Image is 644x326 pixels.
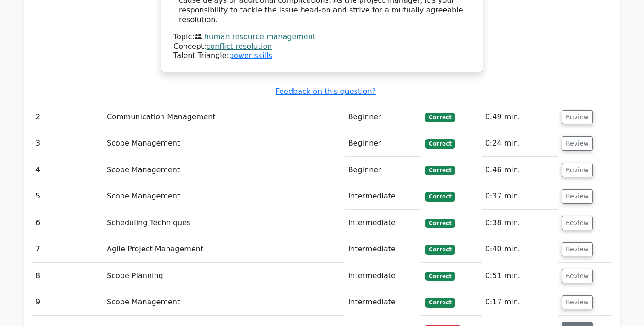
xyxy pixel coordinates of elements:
[345,183,422,210] td: Intermediate
[482,130,558,157] td: 0:24 min.
[345,289,422,315] td: Intermediate
[562,136,593,151] button: Review
[425,166,455,175] span: Correct
[32,183,103,210] td: 5
[32,157,103,183] td: 4
[276,87,376,96] a: Feedback on this question?
[425,192,455,201] span: Correct
[345,236,422,262] td: Intermediate
[32,130,103,157] td: 3
[562,163,593,177] button: Review
[425,272,455,281] span: Correct
[32,263,103,289] td: 8
[32,236,103,262] td: 7
[103,263,345,289] td: Scope Planning
[482,289,558,315] td: 0:17 min.
[562,110,593,124] button: Review
[425,245,455,254] span: Correct
[482,157,558,183] td: 0:46 min.
[345,210,422,236] td: Intermediate
[32,289,103,315] td: 9
[103,210,345,236] td: Scheduling Techniques
[207,42,272,51] a: conflict resolution
[345,104,422,130] td: Beginner
[562,269,593,283] button: Review
[345,157,422,183] td: Beginner
[425,219,455,228] span: Correct
[562,295,593,309] button: Review
[32,210,103,236] td: 6
[425,298,455,307] span: Correct
[482,104,558,130] td: 0:49 min.
[173,32,471,42] div: Topic:
[103,104,345,130] td: Communication Management
[32,104,103,130] td: 2
[425,139,455,148] span: Correct
[103,130,345,157] td: Scope Management
[482,210,558,236] td: 0:38 min.
[345,130,422,157] td: Beginner
[425,113,455,122] span: Correct
[482,236,558,262] td: 0:40 min.
[103,236,345,262] td: Agile Project Management
[345,263,422,289] td: Intermediate
[229,51,272,60] a: power skills
[482,263,558,289] td: 0:51 min.
[173,32,471,61] div: Talent Triangle:
[482,183,558,210] td: 0:37 min.
[562,216,593,230] button: Review
[204,32,316,41] a: human resource management
[103,183,345,210] td: Scope Management
[103,157,345,183] td: Scope Management
[562,189,593,204] button: Review
[562,242,593,256] button: Review
[173,42,471,52] div: Concept:
[103,289,345,315] td: Scope Management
